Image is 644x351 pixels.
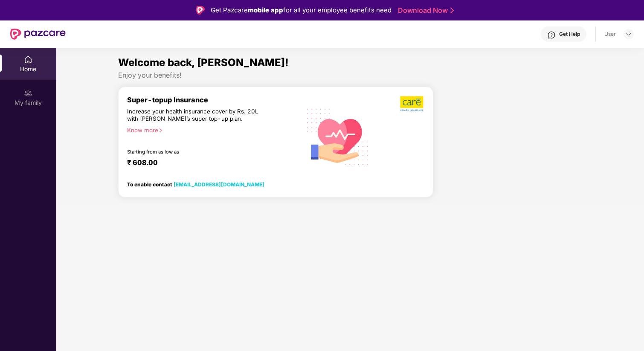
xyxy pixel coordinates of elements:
img: Stroke [450,6,454,15]
span: right [158,128,163,133]
div: Know more [127,127,296,133]
div: Increase your health insurance cover by Rs. 20L with [PERSON_NAME]’s super top-up plan. [127,108,264,123]
img: svg+xml;base64,PHN2ZyBpZD0iSG9tZSIgeG1sbnM9Imh0dHA6Ly93d3cudzMub3JnLzIwMDAvc3ZnIiB3aWR0aD0iMjAiIG... [24,55,32,64]
div: ₹ 608.00 [127,158,292,168]
img: svg+xml;base64,PHN2ZyBpZD0iSGVscC0zMngzMiIgeG1sbnM9Imh0dHA6Ly93d3cudzMub3JnLzIwMDAvc3ZnIiB3aWR0aD... [547,31,556,39]
div: User [604,31,616,38]
div: Super-topup Insurance [127,96,301,104]
img: svg+xml;base64,PHN2ZyB3aWR0aD0iMjAiIGhlaWdodD0iMjAiIHZpZXdCb3g9IjAgMCAyMCAyMCIgZmlsbD0ibm9uZSIgeG... [24,89,32,98]
div: Starting from as low as [127,149,264,155]
div: To enable contact [127,181,264,187]
div: Enjoy your benefits! [118,71,582,80]
img: Logo [196,6,205,15]
img: svg+xml;base64,PHN2ZyB4bWxucz0iaHR0cDovL3d3dy53My5vcmcvMjAwMC9zdmciIHhtbG5zOnhsaW5rPSJodHRwOi8vd3... [301,99,375,174]
div: Get Pazcare for all your employee benefits need [211,5,392,15]
a: [EMAIL_ADDRESS][DOMAIN_NAME] [174,181,264,188]
strong: mobile app [248,6,283,14]
div: Get Help [559,31,580,38]
span: Welcome back, [PERSON_NAME]! [118,56,289,69]
img: svg+xml;base64,PHN2ZyBpZD0iRHJvcGRvd24tMzJ4MzIiIHhtbG5zPSJodHRwOi8vd3d3LnczLm9yZy8yMDAwL3N2ZyIgd2... [625,31,632,38]
a: Download Now [398,6,451,15]
img: New Pazcare Logo [10,29,66,40]
img: b5dec4f62d2307b9de63beb79f102df3.png [400,96,424,112]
